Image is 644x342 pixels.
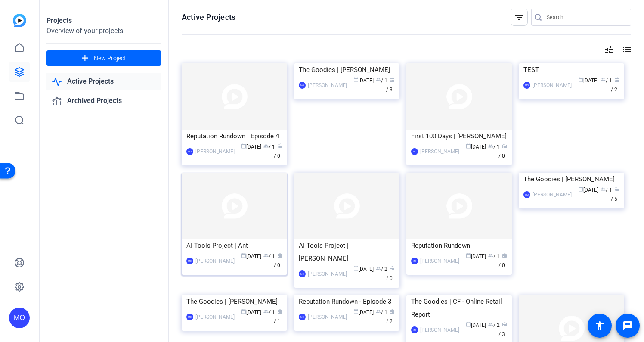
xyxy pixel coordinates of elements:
span: radio [390,266,395,271]
div: MO [523,82,530,89]
div: [PERSON_NAME] [533,81,572,90]
span: calendar_today [578,77,583,82]
span: / 2 [376,266,387,272]
div: MO [523,191,530,198]
span: / 0 [498,253,507,268]
span: / 1 [274,309,282,324]
span: / 1 [263,253,275,259]
div: MO [411,326,418,333]
input: Search [547,12,624,22]
div: [PERSON_NAME] [195,257,235,265]
div: TEST [523,63,619,76]
span: [DATE] [466,253,486,259]
div: [PERSON_NAME] [420,257,459,265]
span: / 0 [274,144,282,159]
span: radio [277,253,282,258]
span: / 0 [386,266,395,281]
span: [DATE] [578,187,598,193]
span: calendar_today [466,322,471,327]
span: calendar_today [241,309,246,314]
span: radio [390,309,395,314]
div: Reputation Rundown - Episode 3 [299,295,395,308]
mat-icon: tune [604,44,614,55]
span: group [376,266,381,271]
div: Projects [46,16,161,26]
span: radio [614,77,619,82]
mat-icon: filter_list [514,12,524,22]
div: The Goodies | CF - Online Retail Report [411,295,507,321]
span: calendar_today [353,266,359,271]
span: / 2 [611,78,619,93]
div: [PERSON_NAME] [308,313,347,321]
span: radio [502,322,507,327]
span: / 1 [488,144,500,150]
span: group [488,253,493,258]
div: MO [411,258,418,264]
div: [PERSON_NAME] [533,190,572,199]
span: [DATE] [353,78,374,84]
span: radio [390,77,395,82]
span: / 1 [263,144,275,150]
div: The Goodies | [PERSON_NAME] [299,63,395,76]
span: radio [277,309,282,314]
span: group [601,187,606,192]
div: Overview of your projects [46,26,161,36]
div: AI Tools Project | [PERSON_NAME] [299,239,395,265]
span: / 3 [386,78,395,93]
span: calendar_today [578,187,583,192]
div: MO [186,258,193,264]
span: group [376,77,381,82]
div: The Goodies | [PERSON_NAME] [523,173,619,186]
span: [DATE] [466,322,486,328]
div: [PERSON_NAME] [420,147,459,156]
span: / 1 [376,309,387,315]
span: group [488,143,493,149]
span: radio [277,143,282,149]
span: calendar_today [353,77,359,82]
span: [DATE] [353,309,374,315]
span: / 1 [601,78,612,84]
span: / 0 [498,144,507,159]
div: [PERSON_NAME] [308,270,347,278]
h1: Active Projects [182,12,235,22]
span: New Project [94,54,126,63]
span: group [263,253,269,258]
div: Reputation Rundown | Episode 4 [186,130,282,143]
span: radio [502,143,507,149]
button: New Project [46,50,161,66]
mat-icon: add [80,53,90,64]
span: group [263,143,269,149]
span: [DATE] [241,253,261,259]
span: / 1 [376,78,387,84]
mat-icon: message [622,320,633,331]
span: calendar_today [466,253,471,258]
span: / 2 [488,322,500,328]
span: / 0 [274,253,282,268]
span: group [376,309,381,314]
div: [PERSON_NAME] [195,313,235,321]
span: calendar_today [241,253,246,258]
span: / 1 [263,309,275,315]
div: [PERSON_NAME] [308,81,347,90]
div: MO [299,82,306,89]
span: [DATE] [578,78,598,84]
span: / 3 [498,322,507,337]
div: [PERSON_NAME] [195,147,235,156]
div: MO [299,314,306,320]
span: / 1 [601,187,612,193]
span: radio [502,253,507,258]
span: [DATE] [466,144,486,150]
div: AI Tools Project | Ant [186,239,282,252]
span: group [488,322,493,327]
mat-icon: accessibility [594,320,605,331]
span: / 5 [611,187,619,202]
div: First 100 Days | [PERSON_NAME] [411,130,507,143]
span: / 2 [386,309,395,324]
div: MO [9,308,30,328]
a: Archived Projects [46,92,161,110]
div: MO [186,148,193,155]
div: [PERSON_NAME] [420,326,459,334]
div: The Goodies | [PERSON_NAME] [186,295,282,308]
span: / 1 [488,253,500,259]
div: MO [299,270,306,277]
